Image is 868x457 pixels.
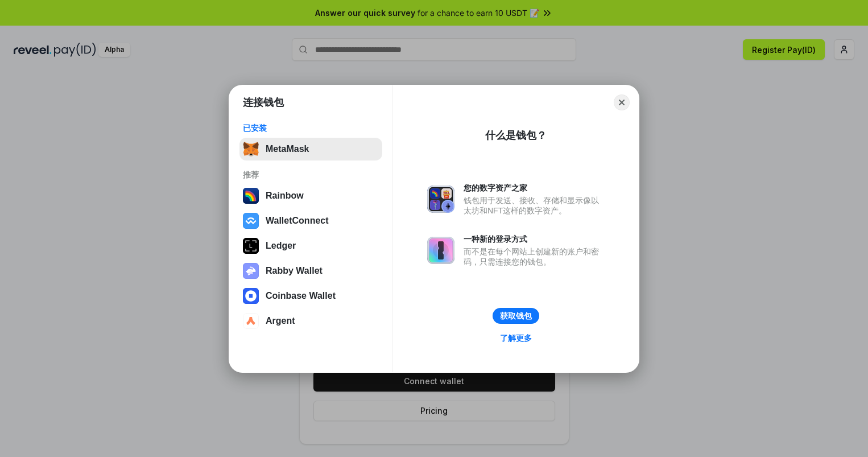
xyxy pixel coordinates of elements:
div: 一种新的登录方式 [464,234,605,244]
button: Rabby Wallet [239,260,382,282]
div: Argent [266,316,295,326]
img: svg+xml,%3Csvg%20width%3D%2228%22%20height%3D%2228%22%20viewBox%3D%220%200%2028%2028%22%20fill%3D... [243,288,259,304]
div: Coinbase Wallet [266,291,336,301]
div: 钱包用于发送、接收、存储和显示像以太坊和NFT这样的数字资产。 [464,195,605,216]
img: svg+xml,%3Csvg%20width%3D%2228%22%20height%3D%2228%22%20viewBox%3D%220%200%2028%2028%22%20fill%3D... [243,313,259,329]
div: MetaMask [266,144,309,154]
div: Rainbow [266,191,304,201]
button: Close [614,94,630,110]
div: Rabby Wallet [266,266,323,276]
div: 而不是在每个网站上创建新的账户和密码，只需连接您的钱包。 [464,246,605,267]
img: svg+xml,%3Csvg%20xmlns%3D%22http%3A%2F%2Fwww.w3.org%2F2000%2Fsvg%22%20width%3D%2228%22%20height%3... [243,238,259,254]
button: 获取钱包 [493,308,539,324]
img: svg+xml,%3Csvg%20xmlns%3D%22http%3A%2F%2Fwww.w3.org%2F2000%2Fsvg%22%20fill%3D%22none%22%20viewBox... [427,237,454,264]
button: Rainbow [239,184,382,207]
div: 获取钱包 [500,311,532,321]
button: Argent [239,310,382,332]
div: 已安装 [243,123,379,133]
img: svg+xml,%3Csvg%20width%3D%2228%22%20height%3D%2228%22%20viewBox%3D%220%200%2028%2028%22%20fill%3D... [243,213,259,229]
h1: 连接钱包 [243,96,284,109]
div: WalletConnect [266,216,329,226]
a: 了解更多 [493,331,539,345]
img: svg+xml,%3Csvg%20width%3D%22120%22%20height%3D%22120%22%20viewBox%3D%220%200%20120%20120%22%20fil... [243,188,259,204]
button: MetaMask [239,138,382,160]
img: svg+xml,%3Csvg%20xmlns%3D%22http%3A%2F%2Fwww.w3.org%2F2000%2Fsvg%22%20fill%3D%22none%22%20viewBox... [243,263,259,279]
button: Ledger [239,234,382,257]
img: svg+xml,%3Csvg%20fill%3D%22none%22%20height%3D%2233%22%20viewBox%3D%220%200%2035%2033%22%20width%... [243,141,259,157]
div: 推荐 [243,170,379,180]
img: svg+xml,%3Csvg%20xmlns%3D%22http%3A%2F%2Fwww.w3.org%2F2000%2Fsvg%22%20fill%3D%22none%22%20viewBox... [427,186,454,213]
div: 您的数字资产之家 [464,183,605,193]
button: WalletConnect [239,209,382,232]
div: 什么是钱包？ [485,129,547,142]
div: 了解更多 [500,333,532,343]
div: Ledger [266,241,296,251]
button: Coinbase Wallet [239,285,382,307]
